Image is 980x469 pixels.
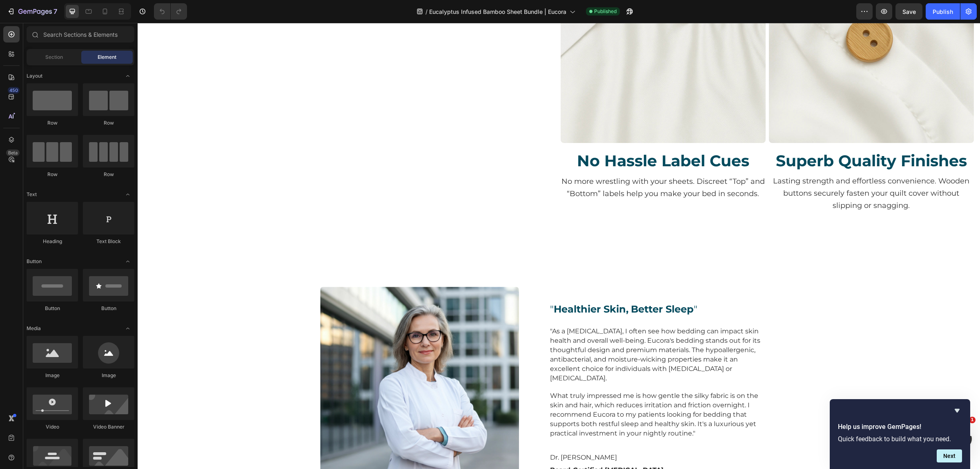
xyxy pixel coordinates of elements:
[121,255,134,268] span: Toggle open
[412,369,621,414] span: What truly impressed me is how gentle the silky fabric is on the skin and hair, which reduces irr...
[83,305,134,312] div: Button
[27,171,78,178] div: Row
[27,325,41,332] span: Media
[83,238,134,245] div: Text Block
[27,191,37,198] span: Text
[27,238,78,245] div: Heading
[594,8,617,15] span: Published
[895,3,922,20] button: Save
[121,322,134,335] span: Toggle open
[27,26,134,42] input: Search Sections & Elements
[27,372,78,379] div: Image
[27,423,78,431] div: Video
[154,3,187,20] div: Undo/Redo
[138,23,980,469] iframe: Design area
[412,431,479,438] span: Dr. [PERSON_NAME]
[416,280,491,292] strong: Healthier Skin,
[493,280,556,292] strong: Better Sleep
[412,280,560,292] span: " "
[937,449,962,462] button: Next question
[183,264,382,463] img: “As a healthcare professional, I always recommend bedding that supports the body — not just throu...
[53,7,57,16] p: 7
[27,119,78,127] div: Row
[439,128,612,147] strong: No Hassle Label Cues
[412,304,623,359] span: "As a [MEDICAL_DATA], I often see how bedding can impact skin health and overall well-being. Euco...
[635,154,832,187] span: Lasting strength and effortless convenience. Wooden buttons securely fasten your quilt cover with...
[952,406,962,415] button: Hide survey
[6,150,20,156] div: Beta
[969,417,976,423] span: 1
[933,7,953,16] div: Publish
[98,54,116,61] span: Element
[121,188,134,201] span: Toggle open
[425,7,428,16] span: /
[902,8,916,15] span: Save
[424,154,627,175] span: No more wrestling with your sheets. Discreet “Top” and “Bottom” labels help you make your bed in ...
[3,3,61,20] button: 7
[838,406,962,462] div: Help us improve GemPages!
[429,7,566,16] span: Eucalyptus Infused Bamboo Sheet Bundle | Eucora
[27,72,42,80] span: Layout
[121,69,134,83] span: Toggle open
[8,87,20,94] div: 450
[412,443,526,451] strong: Board-Certified [MEDICAL_DATA]
[926,3,960,20] button: Publish
[83,171,134,178] div: Row
[45,54,63,61] span: Section
[27,305,78,312] div: Button
[27,258,42,265] span: Button
[83,372,134,379] div: Image
[838,435,962,443] p: Quick feedback to build what you need.
[83,423,134,431] div: Video Banner
[83,119,134,127] div: Row
[838,422,962,432] h2: Help us improve GemPages!
[638,128,829,147] strong: Superb Quality Finishes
